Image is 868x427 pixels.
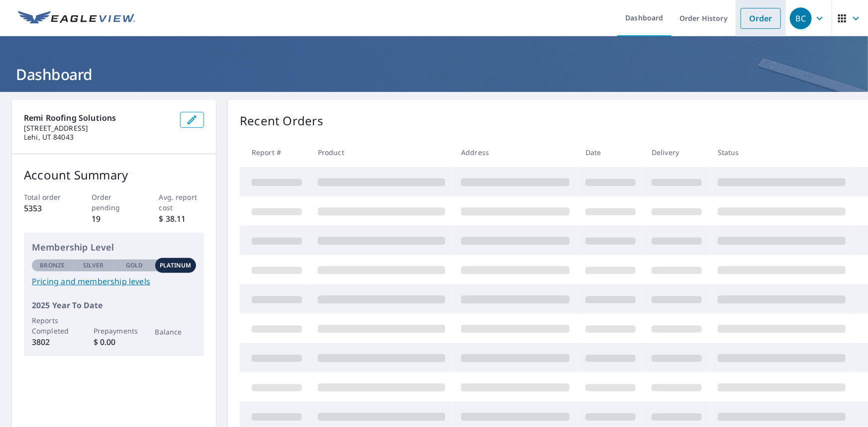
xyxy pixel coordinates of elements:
[710,138,854,167] th: Status
[12,64,856,85] h1: Dashboard
[24,166,204,184] p: Account Summary
[159,192,204,213] p: Avg. report cost
[94,326,135,336] p: Prepayments
[24,202,69,214] p: 5353
[24,124,172,133] p: [STREET_ADDRESS]
[24,192,69,202] p: Total order
[24,112,172,124] p: Remi Roofing Solutions
[32,299,196,311] p: 2025 Year To Date
[159,213,204,225] p: $ 38.11
[790,7,812,29] div: BC
[310,138,453,167] th: Product
[160,261,191,270] p: Platinum
[240,138,310,167] th: Report #
[32,241,196,254] p: Membership Level
[644,138,710,167] th: Delivery
[18,11,135,26] img: EV Logo
[92,213,137,225] p: 19
[92,192,137,213] p: Order pending
[155,327,196,337] p: Balance
[453,138,578,167] th: Address
[32,315,73,336] p: Reports Completed
[578,138,644,167] th: Date
[40,261,65,270] p: Bronze
[32,275,196,287] a: Pricing and membership levels
[741,8,781,29] a: Order
[24,133,172,142] p: Lehi, UT 84043
[83,261,104,270] p: Silver
[126,261,143,270] p: Gold
[32,336,73,348] p: 3802
[240,112,323,130] p: Recent Orders
[94,336,135,348] p: $ 0.00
